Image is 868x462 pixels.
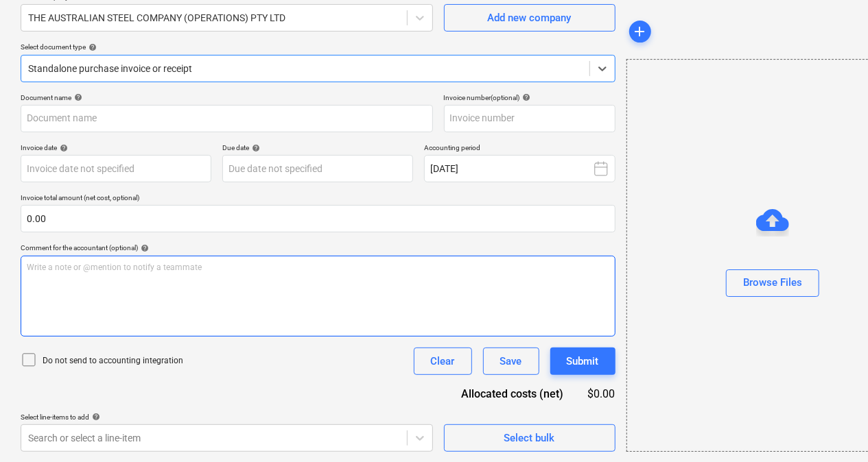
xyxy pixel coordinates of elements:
[550,348,615,375] button: Submit
[567,352,599,370] div: Submit
[483,348,539,375] button: Save
[444,4,615,32] button: Add new company
[21,143,211,152] div: Invoice date
[437,386,585,402] div: Allocated costs (net)
[222,155,413,182] input: Due date not specified
[222,143,413,152] div: Due date
[89,413,100,421] span: help
[488,9,572,27] div: Add new company
[249,144,260,152] span: help
[431,352,455,370] div: Clear
[21,413,433,422] div: Select line-items to add
[585,386,615,402] div: $0.00
[138,244,149,252] span: help
[504,429,555,447] div: Select bulk
[21,193,615,205] p: Invoice total amount (net cost, optional)
[57,144,68,152] span: help
[444,93,615,102] div: Invoice number (optional)
[520,93,531,101] span: help
[424,155,615,182] button: [DATE]
[414,348,472,375] button: Clear
[21,42,615,51] div: Select document type
[500,352,522,370] div: Save
[424,143,615,155] p: Accounting period
[71,93,82,101] span: help
[444,105,615,132] input: Invoice number
[444,424,615,452] button: Select bulk
[86,43,97,51] span: help
[43,355,183,367] p: Do not send to accounting integration
[632,23,648,40] span: add
[743,274,802,292] div: Browse Files
[21,93,433,102] div: Document name
[21,105,433,132] input: Document name
[21,155,211,182] input: Invoice date not specified
[21,243,615,252] div: Comment for the accountant (optional)
[21,205,615,232] input: Invoice total amount (net cost, optional)
[726,269,819,297] button: Browse Files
